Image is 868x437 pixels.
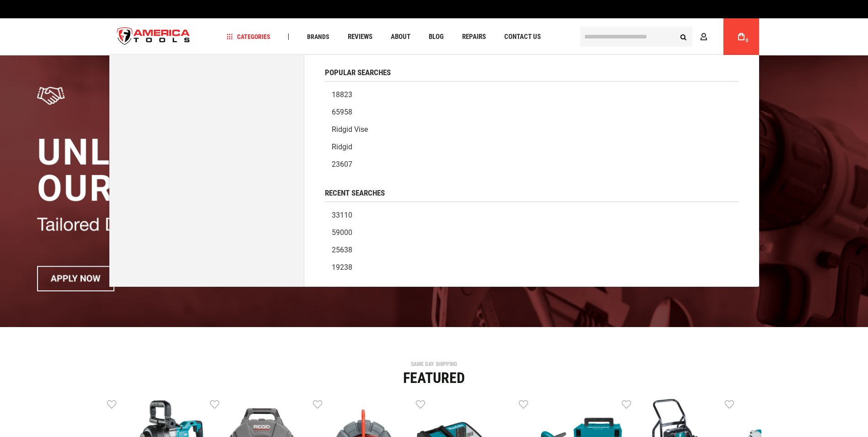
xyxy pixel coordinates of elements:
span: Blog [429,33,444,40]
span: About [391,33,410,40]
a: About [387,31,415,43]
span: Popular Searches [325,69,391,76]
a: 23607 [325,156,739,173]
span: Categories [226,33,270,40]
a: 33110 [325,207,739,224]
a: Brands [303,31,334,43]
a: 18823 [325,86,739,104]
a: Ridgid vise [325,121,739,138]
img: America Tools [109,20,198,54]
span: Recent Searches [325,189,385,197]
a: Contact Us [500,31,545,43]
span: Contact Us [504,33,541,40]
a: Ridgid [325,138,739,156]
a: Categories [222,31,275,43]
a: store logo [109,20,198,54]
span: Brands [307,33,329,40]
a: Repairs [458,31,490,43]
div: SAME DAY SHIPPING [107,361,761,367]
a: 65958 [325,104,739,121]
a: Blog [425,31,448,43]
span: Repairs [462,33,486,40]
a: 59000 [325,224,739,241]
span: 0 [746,38,749,43]
button: Search [675,28,692,45]
a: Reviews [344,31,377,43]
a: 19238 [325,259,739,276]
a: 25638 [325,241,739,259]
div: Featured [107,371,761,385]
a: 0 [733,18,750,55]
span: Reviews [348,33,372,40]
